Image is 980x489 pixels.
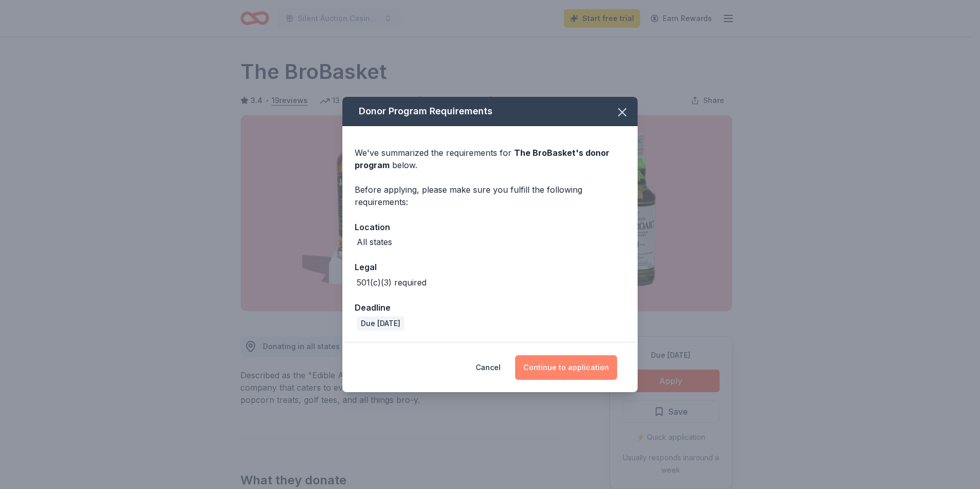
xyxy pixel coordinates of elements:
[476,355,501,380] button: Cancel
[355,220,625,234] div: Location
[355,260,625,274] div: Legal
[355,184,625,208] div: Before applying, please make sure you fulfill the following requirements:
[515,355,617,380] button: Continue to application
[357,276,426,289] div: 501(c)(3) required
[355,147,625,171] div: We've summarized the requirements for below.
[342,97,638,126] div: Donor Program Requirements
[357,236,392,248] div: All states
[357,316,404,331] div: Due [DATE]
[355,301,625,314] div: Deadline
